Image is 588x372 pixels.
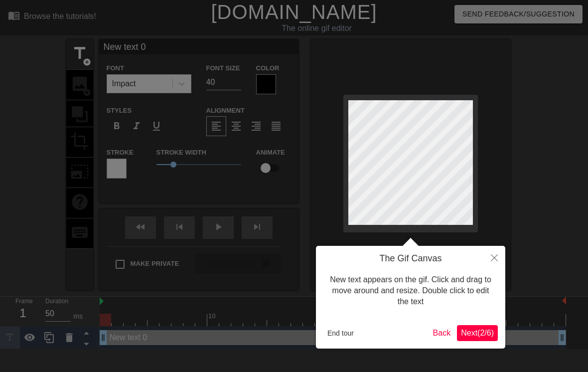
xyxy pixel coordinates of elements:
button: Close [483,246,505,269]
button: Next [457,325,498,341]
span: Next ( 2 / 6 ) [461,329,494,337]
div: New text appears on the gif. Click and drag to move around and resize. Double click to edit the text [323,264,498,318]
button: Back [429,325,455,341]
h4: The Gif Canvas [323,253,498,264]
button: End tour [323,326,358,341]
